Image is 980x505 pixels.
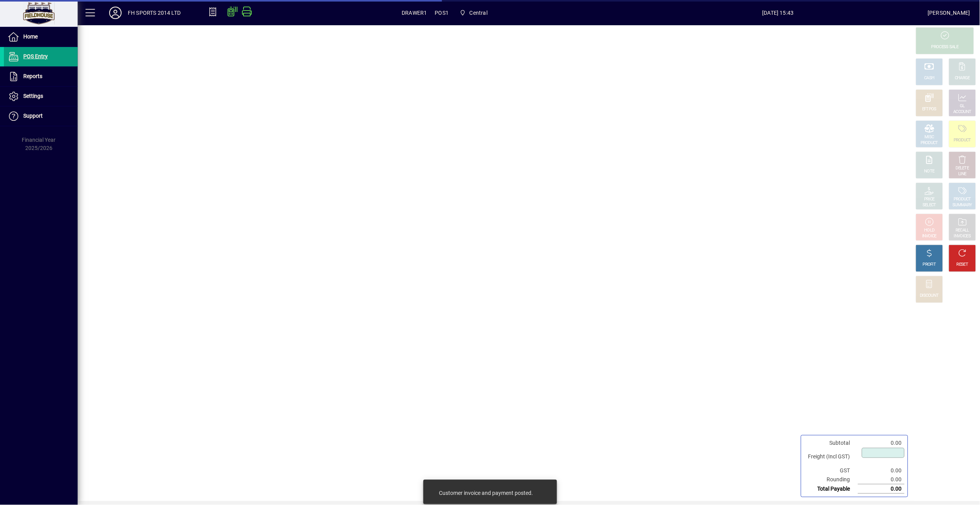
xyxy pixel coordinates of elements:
td: 0.00 [858,475,905,484]
span: Central [470,7,487,19]
div: DELETE [956,165,969,171]
div: NOTE [924,169,935,174]
td: Freight (Incl GST) [804,448,858,466]
div: RESET [957,262,968,268]
div: PRODUCT [921,140,938,146]
div: CASH [924,75,935,81]
div: GL [960,103,965,109]
div: PRODUCT [954,197,971,202]
a: Home [4,27,78,47]
button: Profile [103,6,128,20]
div: PROFIT [923,262,936,268]
a: Support [4,106,78,126]
a: Settings [4,87,78,106]
div: INVOICE [922,233,936,239]
div: [PERSON_NAME] [928,7,970,19]
div: PRICE [924,197,935,202]
td: 0.00 [858,466,905,475]
div: DISCOUNT [920,293,939,299]
a: Reports [4,67,78,86]
span: Reports [23,73,42,79]
div: SELECT [923,202,936,208]
span: DRAWER1 [402,7,427,19]
td: Total Payable [804,484,858,494]
td: 0.00 [858,484,905,494]
td: 0.00 [858,439,905,448]
div: HOLD [924,228,935,233]
td: Subtotal [804,439,858,448]
div: MISC [925,134,934,140]
span: POS1 [435,7,449,19]
div: PROCESS SALE [931,44,959,50]
span: [DATE] 15:43 [628,7,928,19]
div: EFTPOS [923,106,937,112]
td: GST [804,466,858,475]
span: Support [23,113,43,119]
div: RECALL [956,228,970,233]
div: ACCOUNT [954,109,971,115]
div: LINE [959,171,966,177]
div: CHARGE [955,75,970,81]
div: Customer invoice and payment posted. [439,489,533,497]
span: Home [23,33,38,40]
div: INVOICES [954,233,971,239]
div: FH SPORTS 2014 LTD [128,7,181,19]
td: Rounding [804,475,858,484]
span: POS Entry [23,53,48,59]
span: Settings [23,93,43,99]
span: Central [456,6,491,20]
div: SUMMARY [953,202,972,208]
div: PRODUCT [954,138,971,143]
